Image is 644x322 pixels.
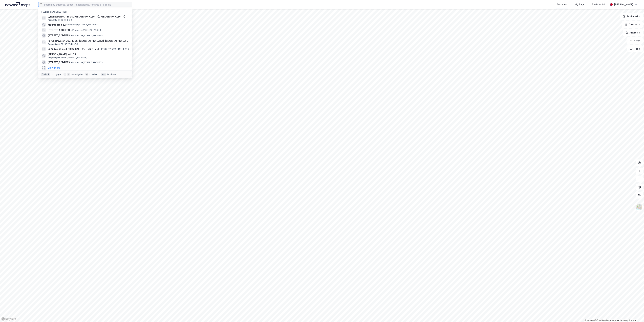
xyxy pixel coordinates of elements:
span: Property • [STREET_ADDRESS] [71,61,103,64]
div: Ctrl + k [41,73,50,76]
button: Tags [627,45,643,52]
div: to close [107,73,116,76]
div: to select [89,73,99,76]
span: Property • 3105-3017-43-0-0 [48,43,78,46]
button: Analysis [623,29,643,36]
span: • [71,61,72,64]
div: My Tags [575,3,585,7]
div: esc [101,73,106,76]
span: Property • Hjalmar [STREET_ADDRESS] [48,56,87,59]
input: Search by address, cadastre, landlords, tenants or people [42,2,132,7]
span: • [100,48,101,50]
span: [STREET_ADDRESS] [48,33,71,38]
span: Moumgaten 32 [48,23,66,27]
img: Z [636,204,642,210]
span: Langliveien 304, 1816, SKIPTVET, SKIPTVET [48,47,99,51]
img: logo.a4113a55bc3d86da70a041830d287a7e.svg [5,2,30,7]
span: Property • 3120-6-1-0-0 [48,19,73,21]
div: Discover [557,3,567,7]
span: Property • [STREET_ADDRESS] [71,34,103,37]
span: [PERSON_NAME] vei 105 [48,52,128,56]
span: [STREET_ADDRESS] [48,28,71,32]
span: • [71,34,72,37]
span: Property • [STREET_ADDRESS] [66,23,98,26]
span: Furuholmveien 293, 1735, [GEOGRAPHIC_DATA], [GEOGRAPHIC_DATA] [48,39,128,43]
iframe: Chat Widget [627,306,644,322]
a: OpenStreetMap [594,319,611,321]
span: • [71,29,72,31]
a: Mapbox homepage [1,317,16,321]
div: Recent searches (100) [38,8,132,14]
button: Filter [627,37,643,44]
span: Property • 3116-49-14-0-0 [100,48,129,50]
span: Property • 3101-165-25-0-0 [71,29,101,31]
a: Mapbox [585,319,594,321]
span: • [66,23,67,26]
button: View more [48,66,60,70]
span: [STREET_ADDRESS] [48,60,71,64]
a: Improve this map [612,319,628,321]
button: Datasets [622,21,643,28]
div: to toggle [51,73,61,76]
div: to navigate [71,73,83,76]
div: Residential [592,3,605,7]
div: [PERSON_NAME] [614,3,633,7]
button: Bookmarks [620,13,643,20]
span: Lyngrabben 5C, 1890, [GEOGRAPHIC_DATA], [GEOGRAPHIC_DATA] [48,15,128,19]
